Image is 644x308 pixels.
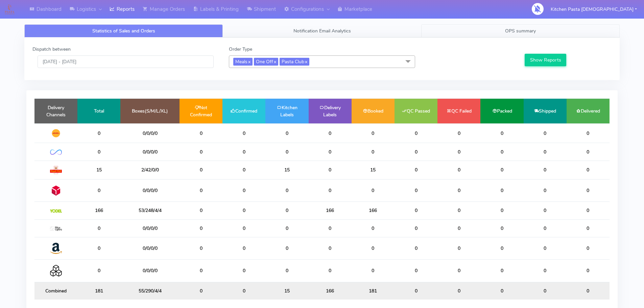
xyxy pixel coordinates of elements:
span: OPS summary [505,28,536,34]
td: 0 [395,161,437,179]
td: 0 [567,260,610,282]
ul: Tabs [24,24,620,38]
td: 0/0/0/0 [120,219,180,237]
td: 0 [395,123,437,143]
input: Pick the Daterange [38,55,214,68]
td: 0 [222,161,265,179]
td: 0 [265,143,308,161]
span: Statistics of Sales and Orders [92,28,155,34]
td: 0 [437,202,480,219]
td: 0 [309,237,352,259]
td: 0 [567,219,610,237]
span: Pasta Club [280,58,309,66]
td: 0 [265,260,308,282]
td: 53/248/4/4 [120,202,180,219]
td: 0 [524,260,567,282]
td: 0 [265,179,308,202]
td: 0 [395,143,437,161]
td: 15 [352,161,395,179]
img: Yodel [50,209,62,213]
td: 0 [524,282,567,300]
td: 0 [265,202,308,219]
img: Collection [50,265,62,277]
td: Booked [352,99,395,123]
td: 0 [437,282,480,300]
td: Shipped [524,99,567,123]
td: Kitchen Labels [265,99,308,123]
td: 0 [309,260,352,282]
td: 0 [180,123,222,143]
td: 0 [352,123,395,143]
td: 0 [222,202,265,219]
td: 0 [480,123,523,143]
td: 0 [437,219,480,237]
td: 0 [395,260,437,282]
td: 0 [77,237,120,259]
td: 0 [222,179,265,202]
td: Delivered [567,99,610,123]
td: 0 [222,237,265,259]
label: Dispatch between [32,46,71,53]
td: QC Passed [395,99,437,123]
td: 15 [77,161,120,179]
td: 0 [180,161,222,179]
td: 0 [480,202,523,219]
td: 0 [480,179,523,202]
td: 0 [437,161,480,179]
td: 0 [222,260,265,282]
td: 15 [265,282,308,300]
td: 0 [265,123,308,143]
td: Not Confirmed [180,99,222,123]
td: 0 [395,219,437,237]
td: 15 [265,161,308,179]
td: 0 [309,143,352,161]
img: MaxOptra [50,227,62,231]
td: 55/290/4/4 [120,282,180,300]
td: 0 [524,123,567,143]
td: 0 [480,143,523,161]
td: 166 [309,282,352,300]
td: 0 [180,179,222,202]
td: Confirmed [222,99,265,123]
td: Packed [480,99,523,123]
td: 0 [309,123,352,143]
td: 0 [524,179,567,202]
td: 0/0/0/0 [120,260,180,282]
span: Notification Email Analytics [293,28,351,34]
td: 166 [309,202,352,219]
td: 0 [352,179,395,202]
td: 0 [180,143,222,161]
a: x [273,58,276,65]
label: Order Type [229,46,252,53]
td: 0 [77,219,120,237]
td: Combined [34,282,77,300]
td: 0 [352,260,395,282]
td: 0 [524,237,567,259]
td: 0 [395,237,437,259]
td: 181 [77,282,120,300]
td: 0 [77,143,120,161]
td: 0 [222,143,265,161]
button: Kitchen Pasta [DEMOGRAPHIC_DATA] [546,2,642,16]
td: 0 [437,123,480,143]
td: Delivery Channels [34,99,77,123]
td: 0 [77,123,120,143]
span: Meals [233,58,253,66]
td: 0 [352,143,395,161]
td: 0 [395,202,437,219]
td: 0 [437,237,480,259]
td: 0 [437,260,480,282]
td: 0 [524,202,567,219]
td: 0 [567,202,610,219]
td: 0 [524,143,567,161]
td: 166 [77,202,120,219]
td: 0 [567,161,610,179]
td: 0 [524,161,567,179]
td: 0 [567,282,610,300]
td: 0 [524,219,567,237]
td: 0/0/0/0 [120,179,180,202]
a: x [304,58,307,65]
td: 0 [265,237,308,259]
a: x [247,58,251,65]
td: 0/0/0/0 [120,237,180,259]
